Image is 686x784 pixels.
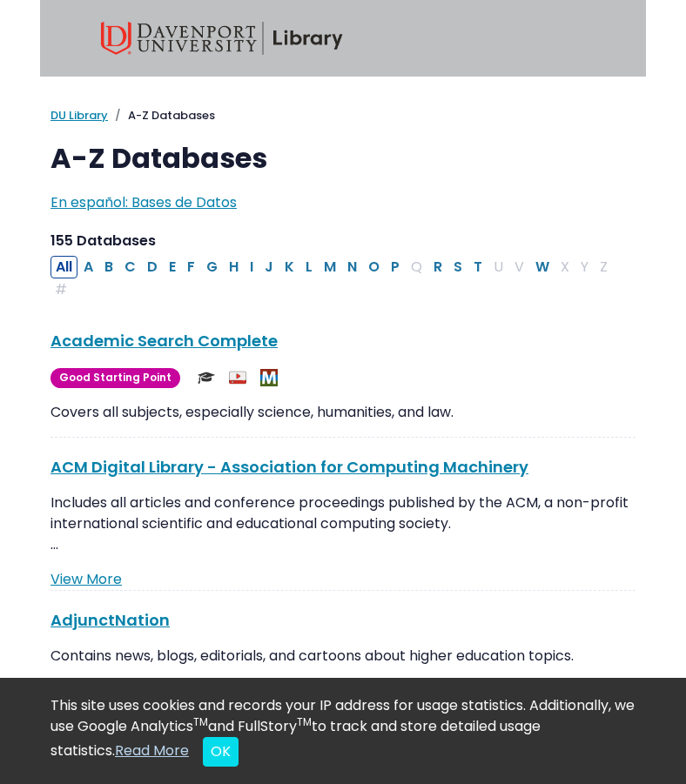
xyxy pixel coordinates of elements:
[259,256,279,278] button: Filter Results J
[319,256,341,278] button: Filter Results M
[50,368,180,388] span: Good Starting Point
[428,256,447,278] button: Filter Results R
[50,142,636,175] h1: A-Z Databases
[50,256,77,278] button: All
[300,256,318,278] button: Filter Results L
[101,22,343,55] img: Davenport University Library
[297,714,312,729] sup: TM
[203,737,239,767] button: Close
[50,257,615,299] div: Alpha-list to filter by first letter of database name
[363,256,385,278] button: Filter Results O
[224,256,244,278] button: Filter Results H
[386,256,405,278] button: Filter Results P
[245,256,259,278] button: Filter Results I
[50,231,156,251] span: 155 Databases
[260,369,278,386] img: MeL (Michigan electronic Library)
[99,256,118,278] button: Filter Results B
[342,256,362,278] button: Filter Results N
[108,107,215,124] li: A-Z Databases
[50,609,170,631] a: AdjunctNation
[448,256,467,278] button: Filter Results S
[279,256,299,278] button: Filter Results K
[530,256,555,278] button: Filter Results W
[142,256,163,278] button: Filter Results D
[50,646,636,667] p: Contains news, blogs, editorials, and cartoons about higher education topics.
[78,256,98,278] button: Filter Results A
[182,256,200,278] button: Filter Results F
[50,402,636,423] p: Covers all subjects, especially science, humanities, and law.
[50,107,636,124] nav: breadcrumb
[198,369,215,386] img: Scholarly or Peer Reviewed
[50,192,237,212] a: En español: Bases de Datos
[50,569,122,589] a: View More
[50,493,636,555] p: Includes all articles and conference proceedings published by the ACM, a non-profit international...
[50,456,528,478] a: ACM Digital Library - Association for Computing Machinery
[201,256,223,278] button: Filter Results G
[119,256,141,278] button: Filter Results C
[164,256,181,278] button: Filter Results E
[193,714,208,729] sup: TM
[50,330,278,352] a: Academic Search Complete
[115,740,189,761] a: Read More
[50,107,108,124] a: DU Library
[50,695,636,767] div: This site uses cookies and records your IP address for usage statistics. Additionally, we use Goo...
[468,256,488,278] button: Filter Results T
[229,369,246,386] img: Audio & Video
